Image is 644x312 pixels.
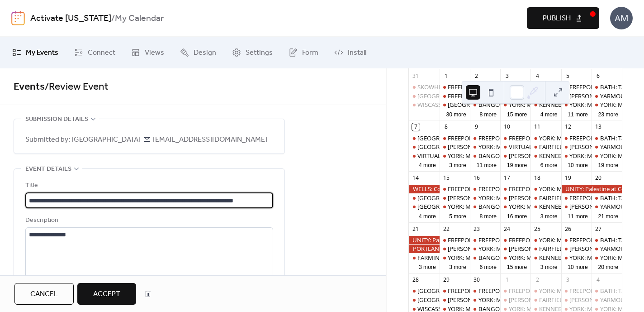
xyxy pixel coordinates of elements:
div: FREEPORT: AM and PM Visibility Bridge Brigade. Click for times! [448,134,616,142]
span: Connect [88,48,115,58]
div: 18 [534,174,541,182]
div: YORK: Morning Resistance at Town Center [500,202,530,211]
div: YORK: Morning Resistance at Town Center [592,101,622,109]
a: Form [282,40,325,65]
div: 25 [534,225,541,233]
div: BANGOR: Weekly peaceful protest [470,254,500,262]
div: YORK: Morning Resistance at Town Center [470,143,500,151]
div: WELLS: NO I.C.E in Wells [561,143,592,151]
div: FREEPORT: Visibility Labor Day Fight for Workers [440,92,470,100]
span: Accept [93,289,120,300]
div: 11 [534,123,541,131]
div: YORK: Morning Resistance at Town Center [500,254,530,262]
div: 6 [594,72,602,80]
span: Submitted by: [GEOGRAPHIC_DATA] [EMAIL_ADDRESS][DOMAIN_NAME] [25,134,267,145]
div: YORK: Morning Resistance at Town Center [470,245,500,253]
div: VIRTUAL: The Resistance Lab Organizing Training with Pramila Jayapal [409,152,439,160]
div: WISCASSET: Community Stand Up - Being a Good Human Matters! [409,101,439,109]
div: YORK: Morning Resistance at Town Center [440,202,470,211]
div: YORK: Morning Resistance at [GEOGRAPHIC_DATA] [448,152,585,160]
div: BELFAST: Support Palestine Weekly Standout [409,287,439,295]
div: FREEPORT: Visibility Brigade Standout [509,236,611,244]
div: YARMOUTH: Saturday Weekly Rally - Resist Hate - Support Democracy [592,296,622,304]
div: SKOWHEGAN: Central Maine Labor Council Day BBQ [409,83,439,91]
div: YORK: Morning Resistance at Town Center [592,254,622,262]
a: Cancel [14,283,74,305]
button: 16 more [503,211,530,220]
div: FAIRFIELD: Stop The Coup [530,245,561,253]
div: BANGOR: Weekly peaceful protest [478,101,571,109]
div: 21 [412,225,420,233]
button: 11 more [473,160,500,169]
div: FREEPORT: AM and PM Visibility Bridge Brigade. Click for times! [448,287,616,295]
div: YORK: Morning Resistance at Town Center [530,287,561,295]
span: Event details [25,164,71,175]
div: FREEPORT: VISIBILITY FREEPORT Stand for Democracy! [470,134,500,142]
button: 21 more [595,211,622,220]
b: My Calendar [115,10,164,27]
div: PORTLAND: SURJ Greater Portland Gathering (Showing up for Racial Justice) [409,194,439,202]
div: [PERSON_NAME]: NO I.C.E in [PERSON_NAME] [448,143,571,151]
div: WELLS: NO I.C.E in Wells [440,194,470,202]
div: YORK: Morning Resistance at Town Center [440,254,470,262]
span: Design [194,48,216,58]
div: YORK: Morning Resistance at Town Center [500,101,530,109]
div: 5 [564,72,572,80]
div: YORK: Morning Resistance at Town Center [440,152,470,160]
div: FREEPORT: AM and PM Visibility Bridge Brigade. Click for times! [448,83,616,91]
div: PORTLAND: Community Singing! [409,296,439,304]
div: FREEPORT: Visibility [DATE] Fight for Workers [448,92,568,100]
div: [PERSON_NAME]: NO I.C.E in [PERSON_NAME] [448,194,571,202]
div: [GEOGRAPHIC_DATA]: Support Palestine Weekly Standout [417,92,574,100]
span: Form [302,48,318,58]
div: 10 [503,123,511,131]
div: VIRTUAL: The Shape of Solidarity - Listening To Palestine [500,143,530,151]
div: WELLS: NO I.C.E in Wells [440,296,470,304]
div: YORK: Morning Resistance at Town Center [530,134,561,142]
div: WELLS: NO I.C.E in Wells [561,202,592,211]
div: KENNEBUNK: Stand Out [539,202,605,211]
div: BANGOR: Weekly peaceful protest [478,202,571,211]
div: VIRTUAL: The Resistance Lab Organizing Training with [PERSON_NAME] [417,152,608,160]
div: YARMOUTH: Saturday Weekly Rally - Resist Hate - Support Democracy [592,143,622,151]
div: YORK: Morning Resistance at [GEOGRAPHIC_DATA] [448,254,585,262]
div: YORK: Morning Resistance at [GEOGRAPHIC_DATA] [478,143,616,151]
div: FREEPORT: AM and PM Visibility Bridge Brigade. Click for times! [440,134,470,142]
div: FAIRFIELD: Stop The Coup [539,143,610,151]
div: YORK: Morning Resistance at [GEOGRAPHIC_DATA] [478,194,616,202]
div: 30 [473,276,480,284]
span: Settings [246,48,273,58]
button: 15 more [503,110,530,118]
div: FREEPORT: Visibility Brigade Standout [509,134,611,142]
div: [PERSON_NAME]: NO I.C.E in [PERSON_NAME] [509,194,632,202]
div: YORK: Morning Resistance at Town Center [530,185,561,193]
div: FREEPORT: VISIBILITY FREEPORT Stand for Democracy! [478,236,626,244]
button: 8 more [476,211,500,220]
div: FREEPORT: AM and PM Visibility Bridge Brigade. Click for times! [448,236,616,244]
div: 23 [473,225,480,233]
div: WELLS: NO I.C.E in Wells [561,92,592,100]
div: PORTLAND: Sun Day: A Day of Action Celebrating Clean Energy [409,245,439,253]
div: FREEPORT: AM and PM Rush Hour Brigade. Click for times! [561,83,592,91]
div: FARMINGTON: SUN DAY SOLAR FEST [417,254,517,262]
a: Events [14,77,45,97]
div: 7 [412,123,420,131]
div: FREEPORT: AM and PM Visibility Bridge Brigade. Click for times! [448,185,616,193]
div: [PERSON_NAME]: NO I.C.E in [PERSON_NAME] [509,245,632,253]
div: FREEPORT: VISIBILITY FREEPORT Stand for Democracy! [478,185,626,193]
div: KENNEBUNK: Stand Out [530,254,561,262]
div: YORK: Morning Resistance at Town Center [561,152,592,160]
a: Activate [US_STATE] [30,10,111,27]
div: KENNEBUNK: Stand Out [539,101,605,109]
button: 3 more [445,160,470,169]
button: 19 more [503,160,530,169]
div: 22 [442,225,450,233]
div: FAIRFIELD: Stop The Coup [539,296,610,304]
div: 12 [564,123,572,131]
div: FAIRFIELD: Stop The Coup [539,194,610,202]
div: YORK: Morning Resistance at [GEOGRAPHIC_DATA] [448,202,585,211]
div: 29 [442,276,450,284]
div: FREEPORT: AM and PM Rush Hour Brigade. Click for times! [561,134,592,142]
div: KENNEBUNK: Stand Out [530,101,561,109]
div: [GEOGRAPHIC_DATA]: Community Singing! [417,296,533,304]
